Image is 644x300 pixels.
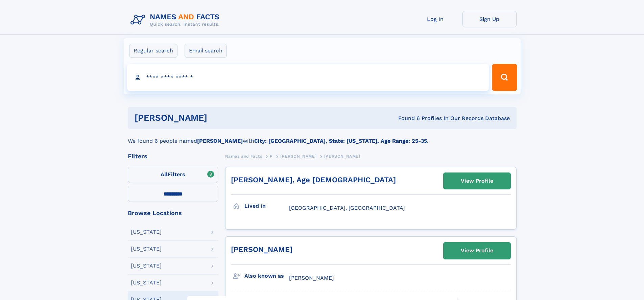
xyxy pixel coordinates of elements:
h3: Also known as [244,270,289,282]
a: View Profile [444,243,510,259]
div: We found 6 people named with . [128,129,517,145]
span: [PERSON_NAME] [289,275,334,281]
span: All [161,171,168,178]
label: Regular search [129,44,177,58]
input: search input [127,64,489,91]
a: Names and Facts [225,152,262,160]
span: P [270,154,273,159]
label: Email search [185,44,227,58]
div: [US_STATE] [131,263,162,269]
h1: [PERSON_NAME] [135,114,303,122]
a: [PERSON_NAME], Age [DEMOGRAPHIC_DATA] [231,176,396,184]
button: Search Button [492,64,517,91]
div: Found 6 Profiles In Our Records Database [303,115,510,122]
a: [PERSON_NAME] [231,245,292,254]
div: View Profile [461,173,493,189]
span: [PERSON_NAME] [280,154,316,159]
span: [GEOGRAPHIC_DATA], [GEOGRAPHIC_DATA] [289,205,405,211]
div: Browse Locations [128,210,218,216]
h3: Lived in [244,200,289,212]
b: [PERSON_NAME] [197,138,243,144]
div: View Profile [461,243,493,258]
a: Log In [408,11,462,27]
a: P [270,152,273,160]
div: [US_STATE] [131,280,162,285]
b: City: [GEOGRAPHIC_DATA], State: [US_STATE], Age Range: 25-35 [254,138,427,144]
div: [US_STATE] [131,229,162,235]
a: [PERSON_NAME] [280,152,316,160]
a: View Profile [444,173,510,189]
a: Sign Up [462,11,517,27]
div: Filters [128,153,218,159]
div: [US_STATE] [131,246,162,252]
img: Logo Names and Facts [128,11,225,29]
label: Filters [128,167,218,183]
span: [PERSON_NAME] [324,154,360,159]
